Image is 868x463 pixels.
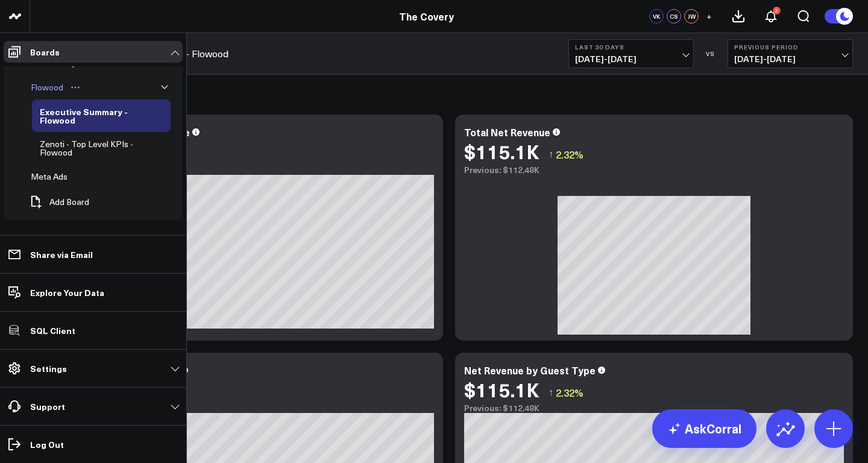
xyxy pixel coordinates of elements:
[649,9,664,24] div: VK
[23,165,93,189] a: Meta AdsOpen board menu
[706,12,712,20] span: +
[54,165,434,175] div: Previous: $152.44K
[23,75,89,99] a: FlowoodOpen board menu
[556,386,583,399] span: 2.32%
[464,140,539,162] div: $115.1K
[4,320,183,341] a: SQL Client
[30,47,60,57] p: Boards
[464,165,844,175] div: Previous: $112.48K
[32,132,163,165] a: Zenoti - Top Level KPIs - FlowoodOpen board menu
[30,250,93,259] p: Share via Email
[734,43,846,51] b: Previous Period
[30,439,64,449] p: Log Out
[54,403,434,413] div: Previous: $112.48K
[32,99,163,132] a: Executive Summary - FlowoodOpen board menu
[556,148,583,161] span: 2.32%
[667,9,681,24] div: CS
[30,364,67,373] p: Settings
[28,169,71,184] div: Meta Ads
[464,379,539,400] div: $115.1K
[575,43,687,51] b: Last 30 Days
[773,7,781,14] div: 2
[684,9,699,24] div: JW
[4,433,183,455] a: Log Out
[30,326,75,335] p: SQL Client
[464,403,844,413] div: Previous: $112.48K
[30,402,65,411] p: Support
[28,80,66,95] div: Flowood
[49,197,89,207] span: Add Board
[23,189,95,215] button: Add Board
[702,9,716,24] button: +
[30,288,104,297] p: Explore Your Data
[652,409,756,448] a: AskCorral
[464,125,550,139] div: Total Net Revenue
[464,364,596,377] div: Net Revenue by Guest Type
[37,137,144,160] div: Zenoti - Top Level KPIs - Flowood
[575,54,687,64] span: [DATE] - [DATE]
[728,39,853,68] button: Previous Period[DATE]-[DATE]
[700,50,722,57] div: VS
[734,54,846,64] span: [DATE] - [DATE]
[549,385,553,400] span: ↑
[399,10,454,23] a: The Covery
[37,104,144,127] div: Executive Summary - Flowood
[549,146,553,162] span: ↑
[66,83,84,92] button: Open board menu
[568,39,694,68] button: Last 30 Days[DATE]-[DATE]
